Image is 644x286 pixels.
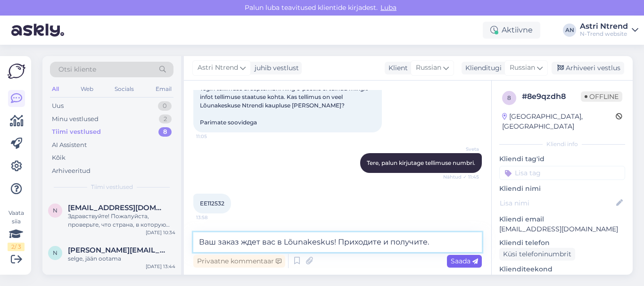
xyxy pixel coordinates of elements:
input: Lisa nimi [500,198,614,208]
span: n [53,249,58,256]
span: 11:05 [196,133,231,140]
span: Tiimi vestlused [91,183,133,191]
span: 13:58 [196,214,231,221]
img: Askly Logo [8,64,25,79]
a: Astri NtrendN-Trend website [580,23,638,38]
div: AI Assistent [52,140,87,150]
span: Offline [581,91,622,102]
div: Uus [52,101,64,111]
div: Email [154,83,173,95]
p: Kliendi nimi [499,184,625,194]
div: juhib vestlust [251,63,299,73]
div: 8 [158,127,172,137]
div: Astri Ntrend [580,23,628,30]
div: Arhiveeri vestlus [552,62,624,74]
div: Klient [385,63,408,73]
div: N-Trend website [580,30,628,38]
textarea: Ваш заказ ждет вас в Lõunakeskus! Приходите и получите. [193,232,482,252]
p: Kliendi tag'id [499,154,625,164]
span: EE112532 [200,200,224,207]
p: Kliendi email [499,214,625,224]
div: [DATE] 13:44 [146,263,175,270]
div: Kõik [52,153,66,163]
span: Tere, palun kirjutage tellimuse numbri. [367,159,475,166]
div: 2 / 3 [8,243,25,251]
div: Здравствуйте! Пожалуйста, проверьте, что страна, в которую доставляется посылка, — [GEOGRAPHIC_DA... [68,212,175,229]
div: AN [563,24,576,37]
p: Kliendi telefon [499,238,625,248]
div: Privaatne kommentaar [193,255,285,268]
div: Arhiveeritud [52,166,91,176]
span: Russian [510,63,535,73]
div: Vaata siia [8,209,25,251]
div: All [50,83,61,95]
span: natalia.kalimulli@gmail.com [68,246,166,254]
span: Otsi kliente [58,65,96,74]
div: Klienditugi [462,63,502,73]
div: 0 [158,101,172,111]
span: 8 [507,94,511,101]
div: Kliendi info [499,140,625,148]
span: Astri Ntrend [198,63,238,73]
div: Web [79,83,95,95]
input: Lisa tag [499,166,625,180]
span: Luba [378,3,399,12]
div: Minu vestlused [52,114,99,124]
span: Sveta [444,146,479,153]
span: N [53,207,58,214]
span: Saada [451,257,478,265]
span: Nähtud ✓ 11:45 [443,173,479,180]
div: 2 [159,114,172,124]
div: selge, jään ootama [68,254,175,263]
div: [GEOGRAPHIC_DATA], [GEOGRAPHIC_DATA] [502,112,616,131]
div: Tiimi vestlused [52,127,101,137]
div: [DATE] 10:34 [146,229,175,236]
div: Aktiivne [483,22,540,39]
span: Russian [416,63,441,73]
div: Socials [113,83,136,95]
p: [EMAIL_ADDRESS][DOMAIN_NAME] [499,224,625,234]
div: # 8e9qzdh8 [522,91,581,102]
div: Küsi telefoninumbrit [499,248,575,261]
p: Klienditeekond [499,264,625,274]
span: Nadirabm@mail.ru [68,204,166,212]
